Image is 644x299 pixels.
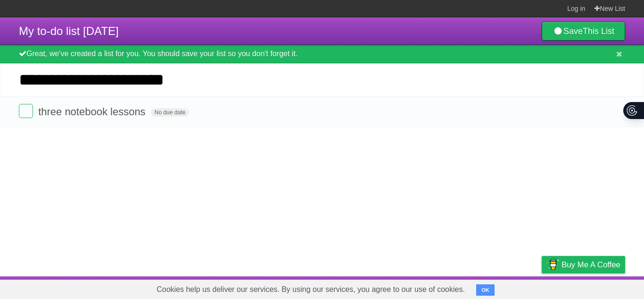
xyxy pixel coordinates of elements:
span: three notebook lessons [38,106,148,118]
label: Done [19,104,33,118]
button: OK [476,284,495,296]
span: Cookies help us deliver our services. By using our services, you agree to our use of cookies. [147,280,474,299]
a: About [416,279,436,297]
span: My to-do list [DATE] [19,25,119,37]
a: Suggest a feature [566,279,625,297]
a: Privacy [529,279,554,297]
a: SaveThis List [542,22,625,41]
a: Terms [497,279,518,297]
span: Buy me a coffee [561,256,620,273]
b: This List [583,26,614,36]
a: Developers [447,279,486,297]
img: Buy me a coffee [546,256,559,273]
span: No due date [151,108,189,117]
a: Buy me a coffee [542,256,625,273]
